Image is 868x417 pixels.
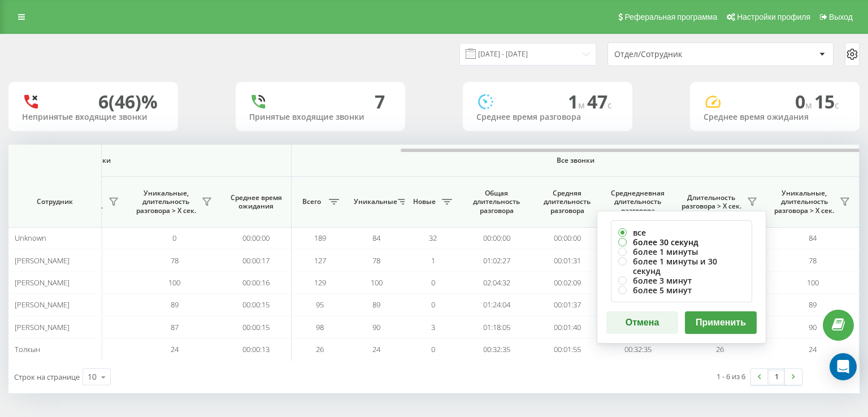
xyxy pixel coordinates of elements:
[168,277,180,288] span: 100
[221,272,292,294] td: 00:00:16
[618,285,745,295] label: более 5 минут
[375,91,385,112] div: 7
[461,338,532,360] td: 00:32:35
[587,89,612,114] span: 47
[249,112,392,122] div: Принятые входящие звонки
[316,299,324,310] span: 95
[325,156,826,165] span: Все звонки
[540,189,594,215] span: Средняя длительность разговора
[618,237,745,247] label: более 30 секунд
[171,322,179,332] span: 87
[88,371,97,383] div: 10
[221,338,292,360] td: 00:00:13
[461,316,532,338] td: 01:18:05
[611,189,665,215] span: Среднедневная длительность разговора
[532,272,602,294] td: 00:02:09
[568,89,587,114] span: 1
[15,255,70,266] span: [PERSON_NAME]
[429,233,437,243] span: 32
[461,227,532,249] td: 00:00:00
[737,12,810,21] span: Настройки профиля
[809,299,817,310] span: 89
[314,277,326,288] span: 129
[431,255,435,266] span: 1
[618,257,745,276] label: более 1 минуты и 30 секунд
[772,189,836,215] span: Уникальные, длительность разговора > Х сек.
[679,193,744,211] span: Длительность разговора > Х сек.
[410,197,439,206] span: Новые
[18,197,92,206] span: Сотрудник
[461,272,532,294] td: 02:04:32
[171,255,179,266] span: 78
[372,322,380,332] span: 90
[606,311,678,334] button: Отмена
[532,338,602,360] td: 00:01:55
[431,322,435,332] span: 3
[15,344,40,354] span: Толкын
[602,338,673,360] td: 00:32:35
[829,12,853,21] span: Выход
[371,277,383,288] span: 100
[704,112,846,122] div: Среднее время ожидания
[795,89,814,114] span: 0
[809,233,817,243] span: 84
[809,255,817,266] span: 78
[578,99,587,111] span: м
[768,369,785,385] a: 1
[314,255,326,266] span: 127
[372,255,380,266] span: 78
[618,247,745,257] label: более 1 минуты
[618,228,745,237] label: все
[607,99,612,111] span: c
[532,294,602,316] td: 00:01:37
[809,322,817,332] span: 90
[431,299,435,310] span: 0
[717,371,745,382] div: 1 - 6 из 6
[372,233,380,243] span: 84
[835,99,839,111] span: c
[624,12,717,21] span: Реферальная программа
[532,227,602,249] td: 00:00:00
[532,316,602,338] td: 00:01:40
[614,50,749,59] div: Отдел/Сотрудник
[15,299,70,310] span: [PERSON_NAME]
[22,112,164,122] div: Непринятые входящие звонки
[221,249,292,271] td: 00:00:17
[171,344,179,354] span: 24
[354,197,394,206] span: Уникальные
[15,277,70,288] span: [PERSON_NAME]
[685,311,757,334] button: Применить
[314,233,326,243] span: 189
[470,189,523,215] span: Общая длительность разговора
[221,316,292,338] td: 00:00:15
[316,322,324,332] span: 98
[431,277,435,288] span: 0
[229,193,283,211] span: Среднее время ожидания
[807,277,819,288] span: 100
[805,99,814,111] span: м
[316,344,324,354] span: 26
[14,372,80,382] span: Строк на странице
[221,227,292,249] td: 00:00:00
[15,322,70,332] span: [PERSON_NAME]
[716,344,724,354] span: 26
[171,299,179,310] span: 89
[814,89,839,114] span: 15
[431,344,435,354] span: 0
[372,299,380,310] span: 89
[172,233,176,243] span: 0
[221,294,292,316] td: 00:00:15
[461,294,532,316] td: 01:24:04
[461,249,532,271] td: 01:02:27
[809,344,817,354] span: 24
[476,112,619,122] div: Среднее время разговора
[372,344,380,354] span: 24
[15,233,46,243] span: Unknown
[830,353,857,380] div: Open Intercom Messenger
[98,91,158,112] div: 6 (46)%
[532,249,602,271] td: 00:01:31
[297,197,325,206] span: Всего
[133,189,198,215] span: Уникальные, длительность разговора > Х сек.
[618,276,745,285] label: более 3 минут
